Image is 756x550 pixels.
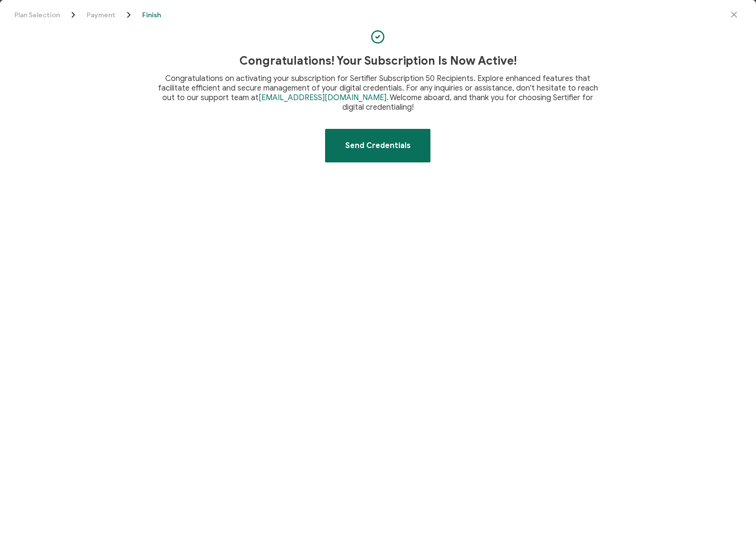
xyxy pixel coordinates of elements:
span: Payment [87,11,115,19]
button: close drawer [726,10,742,20]
span: Finish [142,11,161,19]
span: Payment [87,10,134,20]
iframe: Chat Widget [708,504,756,550]
span: Plan Selection [14,11,60,19]
span: Plan Selection [14,10,78,20]
div: Breadcrumb [14,10,726,20]
p: Congratulations on activating your subscription for Sertifier Subscription 50 Recipients. Explore... [151,74,605,112]
button: Send Credentials [325,129,430,162]
a: [EMAIL_ADDRESS][DOMAIN_NAME] [259,93,386,103]
p: Congratulations! Your Subscription Is Now Active! [239,54,517,68]
span: Send Credentials [345,142,411,149]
